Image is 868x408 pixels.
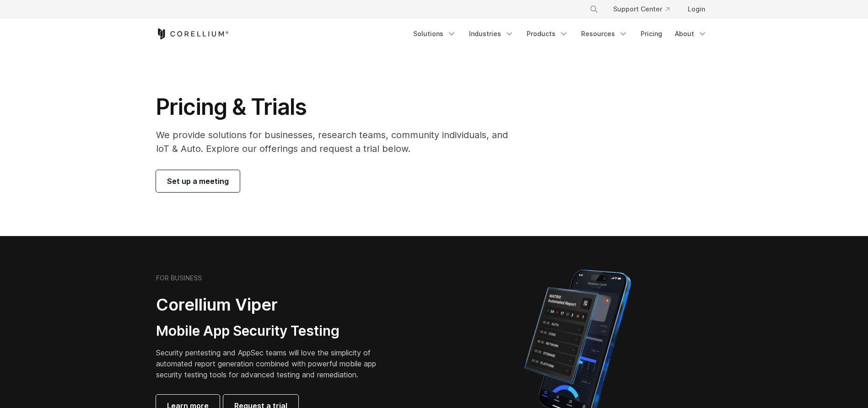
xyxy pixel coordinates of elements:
a: Pricing [635,26,668,42]
span: Set up a meeting [167,176,229,187]
div: Navigation Menu [578,1,712,17]
h6: FOR BUSINESS [156,274,202,282]
div: Navigation Menu [408,26,712,42]
a: Corellium Home [156,28,229,39]
button: Search [586,1,602,17]
h1: Pricing & Trials [156,93,521,121]
a: About [669,26,712,42]
a: Products [521,26,574,42]
a: Support Center [606,1,677,17]
a: Set up a meeting [156,170,240,192]
a: Resources [576,26,633,42]
p: We provide solutions for businesses, research teams, community individuals, and IoT & Auto. Explo... [156,128,521,156]
h3: Mobile App Security Testing [156,322,390,340]
a: Login [680,1,712,17]
p: Security pentesting and AppSec teams will love the simplicity of automated report generation comb... [156,347,390,380]
a: Industries [464,26,519,42]
h2: Corellium Viper [156,295,390,315]
a: Solutions [408,26,462,42]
